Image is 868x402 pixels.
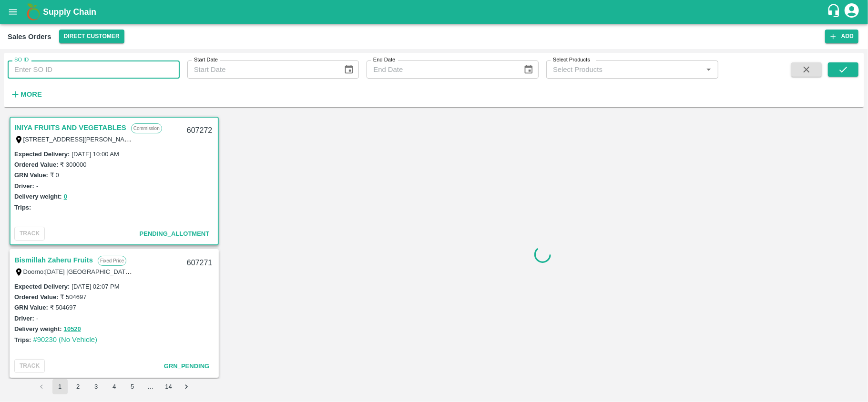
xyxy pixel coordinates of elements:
button: Choose date [340,60,358,79]
label: ₹ 504697 [50,304,76,311]
label: Trips: [14,336,31,343]
label: Doorno:[DATE] [GEOGRAPHIC_DATA] Kedareswarapet, Doorno:[DATE] [GEOGRAPHIC_DATA] [GEOGRAPHIC_DATA]... [23,268,651,275]
strong: More [20,90,42,98]
label: GRN Value: [14,304,48,311]
label: - [36,315,38,322]
button: 10520 [64,324,81,335]
label: Expected Delivery : [14,283,70,290]
span: GRN_Pending [164,362,209,370]
a: Supply Chain [43,5,827,19]
input: Start Date [187,60,336,79]
a: INIYA FRUITS AND VEGETABLES [14,121,126,134]
label: Select Products [553,56,590,64]
label: Driver: [14,315,34,322]
label: GRN Value: [14,171,48,179]
button: open drawer [2,1,24,23]
label: Delivery weight: [14,325,62,332]
button: Select DC [59,30,124,43]
div: … [143,382,158,392]
label: [DATE] 02:07 PM [71,283,119,290]
button: Add [825,30,858,43]
label: End Date [373,56,395,64]
b: Supply Chain [43,7,96,17]
label: ₹ 0 [50,171,59,179]
div: customer-support [827,3,843,20]
label: Trips: [14,204,31,211]
div: account of current user [843,2,860,22]
label: SO ID [14,56,29,64]
input: End Date [367,60,515,79]
p: Commission [131,123,162,133]
img: logo [24,2,43,21]
span: Pending_Allotment [140,230,210,237]
a: Bismillah Zaheru Fruits [14,254,93,266]
button: More [8,86,44,102]
label: Delivery weight: [14,193,62,200]
button: Go to page 5 [125,379,140,394]
button: Go to page 14 [161,379,176,394]
button: Go to page 3 [89,379,104,394]
button: Open [703,63,715,76]
label: Ordered Value: [14,161,58,168]
button: Go to next page [179,379,194,394]
label: [STREET_ADDRESS][PERSON_NAME] [23,135,136,143]
label: Driver: [14,182,34,190]
button: Go to page 4 [107,379,122,394]
label: ₹ 300000 [60,161,86,168]
input: Enter SO ID [8,60,180,79]
div: Sales Orders [8,30,51,43]
div: 607272 [181,120,218,142]
label: ₹ 504697 [60,293,86,301]
input: Select Products [549,63,700,76]
button: Choose date [520,60,538,79]
p: Fixed Price [98,256,126,266]
a: #90230 (No Vehicle) [33,336,97,343]
button: page 1 [52,379,68,394]
button: 0 [64,191,67,202]
div: 607271 [181,252,218,274]
label: Expected Delivery : [14,151,70,158]
nav: pagination navigation [33,379,196,394]
label: Ordered Value: [14,293,58,301]
label: Start Date [194,56,218,64]
label: - [36,182,38,190]
button: Go to page 2 [71,379,86,394]
label: [DATE] 10:00 AM [71,151,119,158]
